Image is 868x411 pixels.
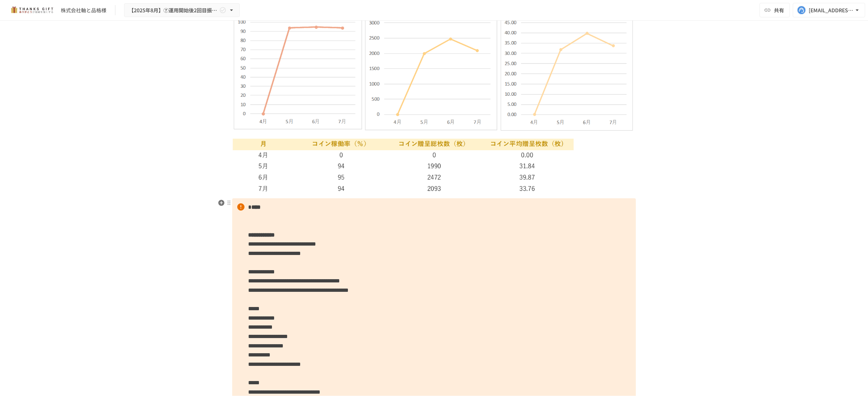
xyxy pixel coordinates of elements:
[793,3,865,17] button: [EMAIL_ADDRESS][DOMAIN_NAME]
[9,4,55,16] img: mMP1OxWUAhQbsRWCurg7vIHe5HqDpP7qZo7fRoNLXQh
[774,6,784,14] span: 共有
[809,6,854,15] div: [EMAIL_ADDRESS][DOMAIN_NAME]
[124,3,240,17] button: 【2025年8月】⑦運用開始後2回目振り返りMTG
[129,6,218,15] span: 【2025年8月】⑦運用開始後2回目振り返りMTG
[61,7,106,14] div: 株式会社軸と品格様
[759,3,790,17] button: 共有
